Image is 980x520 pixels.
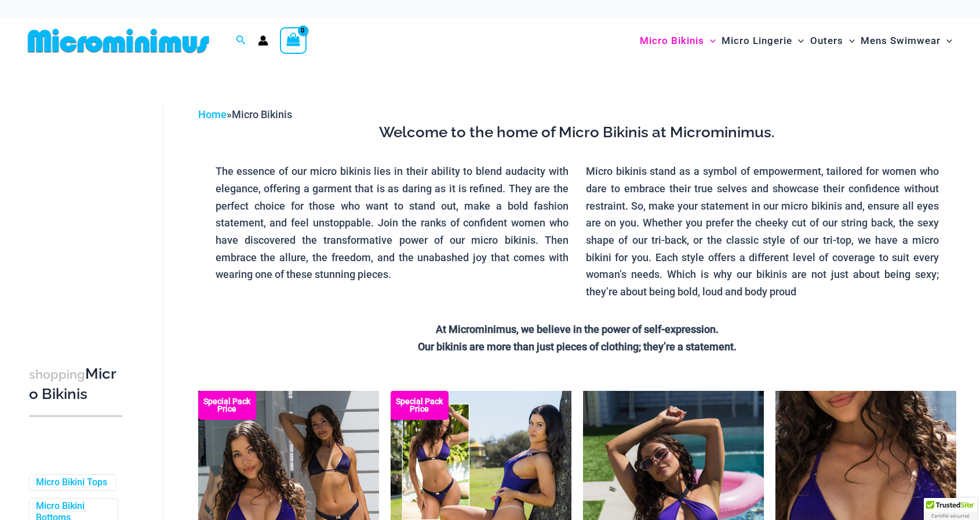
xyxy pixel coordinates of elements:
a: Micro LingerieMenu ToggleMenu Toggle [719,23,807,58]
span: » [198,108,292,120]
span: Micro Bikinis [640,26,704,56]
nav: Site Navigation [635,21,957,60]
a: Account icon link [258,35,268,46]
b: Special Pack Price [198,398,256,413]
a: Micro BikinisMenu ToggleMenu Toggle [637,23,719,58]
span: Menu Toggle [941,26,952,56]
div: TrustedSite Certified [924,498,977,520]
span: Mens Swimwear [861,26,941,56]
img: MM SHOP LOGO FLAT [23,28,214,54]
span: Outers [810,26,843,56]
span: Menu Toggle [792,26,804,56]
a: OutersMenu ToggleMenu Toggle [807,23,858,58]
p: Micro bikinis stand as a symbol of empowerment, tailored for women who dare to embrace their true... [586,163,939,301]
span: Menu Toggle [843,26,855,56]
a: Home [198,108,227,120]
span: Micro Bikinis [232,108,292,120]
b: Special Pack Price [391,398,449,413]
h3: Micro Bikinis [29,364,122,404]
span: shopping [29,367,85,382]
a: Search icon link [236,34,246,48]
span: Micro Lingerie [722,26,792,56]
p: The essence of our micro bikinis lies in their ability to blend audacity with elegance, offering ... [216,163,569,283]
strong: At Microminimus, we believe in the power of self-expression. [436,323,719,335]
span: Menu Toggle [704,26,716,56]
h3: Welcome to the home of Micro Bikinis at Microminimus. [207,123,948,142]
strong: Our bikinis are more than just pieces of clothing; they’re a statement. [418,340,737,353]
iframe: TrustedSite Certified [29,97,133,328]
a: View Shopping Cart, empty [280,27,307,54]
a: Mens SwimwearMenu ToggleMenu Toggle [858,23,955,58]
a: Micro Bikini Tops [36,477,107,489]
